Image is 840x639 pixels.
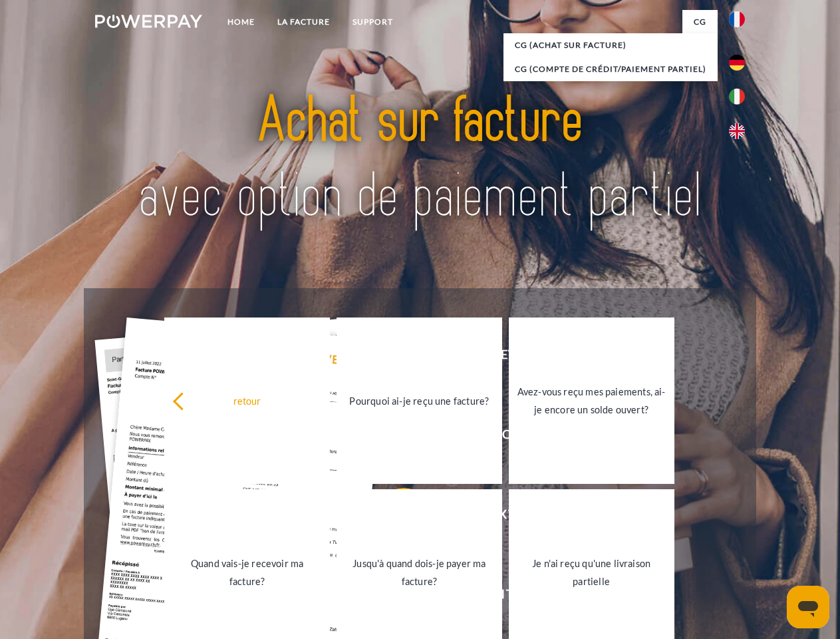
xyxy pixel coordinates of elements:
img: logo-powerpay-white.svg [95,15,202,28]
div: Je n'ai reçu qu'une livraison partielle [517,554,666,590]
img: fr [729,11,745,27]
div: Jusqu'à quand dois-je payer ma facture? [345,554,494,590]
a: CG (achat sur facture) [503,33,718,57]
div: retour [172,391,322,409]
iframe: Button to launch messaging window [787,586,829,628]
img: en [729,123,745,139]
a: CG [682,10,718,34]
img: it [729,89,745,105]
div: Quand vais-je recevoir ma facture? [172,554,322,590]
a: LA FACTURE [266,10,341,34]
div: Pourquoi ai-je reçu une facture? [345,391,494,409]
div: Avez-vous reçu mes paiements, ai-je encore un solde ouvert? [517,383,666,419]
a: CG (Compte de crédit/paiement partiel) [503,57,718,81]
img: de [729,55,745,71]
a: Avez-vous reçu mes paiements, ai-je encore un solde ouvert? [509,318,674,484]
a: Support [341,10,404,34]
a: Home [216,10,266,34]
img: title-powerpay_fr.svg [127,64,713,255]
